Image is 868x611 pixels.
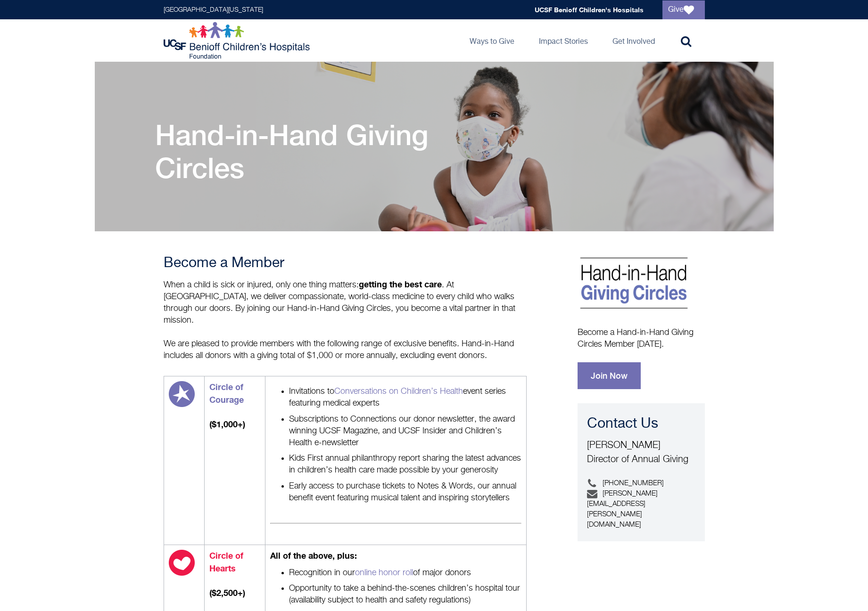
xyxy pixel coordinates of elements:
img: Circle of Hearts [169,550,195,576]
h3: Become a Member [164,255,527,272]
strong: Circle of Courage [209,382,244,405]
p: [PHONE_NUMBER] [587,478,695,530]
li: Early access to purchase tickets to Notes & Words, our annual benefit event featuring musical tal... [289,481,521,504]
strong: Circle of Hearts [209,550,243,573]
li: Subscriptions to Connections our donor newsletter, the award winning UCSF Magazine, and UCSF Insi... [289,414,521,449]
strong: getting the best care [359,279,442,289]
a: Give [662,0,705,19]
a: UCSF Benioff Children's Hospitals [535,6,644,14]
a: Get Involved [605,19,662,62]
li: Invitations to event series featuring medical experts [289,386,521,409]
a: Join Now [578,362,641,389]
p: [PERSON_NAME] Director of Annual Giving [587,438,695,466]
li: Recognition in our of major donors [289,567,521,579]
strong: ($1,000+) [209,419,245,429]
img: Circle of Courage [169,381,195,407]
a: online honor roll [355,569,413,577]
strong: ($2,500+) [209,587,245,598]
a: [PERSON_NAME][EMAIL_ADDRESS][PERSON_NAME][DOMAIN_NAME] [587,490,658,528]
img: Hand in Hand Giving Circles [578,255,690,311]
a: Impact Stories [531,19,595,62]
li: Opportunity to take a behind-the-scenes children’s hospital tour (availability subject to health ... [289,583,521,606]
li: Kids First annual philanthropy report sharing the latest advances in children’s health care made ... [289,453,521,476]
a: Conversations on Children’s Health [334,387,463,396]
p: Become a Hand-in-Hand Giving Circles Member [DATE]. [578,327,705,350]
a: [GEOGRAPHIC_DATA][US_STATE] [164,7,263,13]
strong: All of the above, plus: [270,550,357,561]
h1: Hand-in-Hand Giving Circles [155,118,476,184]
div: Contact Us [587,415,695,433]
a: Ways to Give [462,19,522,62]
img: Logo for UCSF Benioff Children's Hospitals Foundation [164,22,312,59]
p: When a child is sick or injured, only one thing matters: . At [GEOGRAPHIC_DATA], we deliver compa... [164,278,527,326]
p: We are pleased to provide members with the following range of exclusive benefits. Hand-in-Hand in... [164,338,527,362]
